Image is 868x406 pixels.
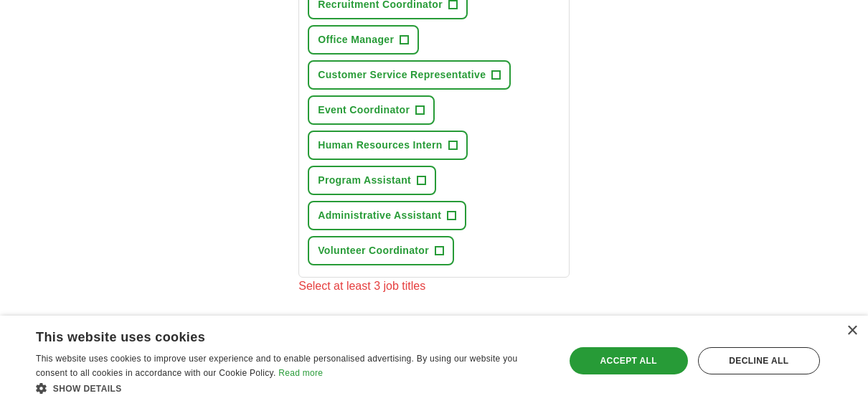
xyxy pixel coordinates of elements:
[36,381,549,395] div: Show details
[318,208,441,223] span: Administrative Assistant
[318,103,410,118] span: Event Coordinator
[278,368,323,378] a: Read more, opens a new window
[53,384,122,394] span: Show details
[36,324,513,346] div: This website uses cookies
[318,138,442,153] span: Human Resources Intern
[308,236,454,265] button: Volunteer Coordinator
[318,173,411,188] span: Program Assistant
[308,25,419,55] button: Office Manager
[318,67,486,82] span: Customer Service Representative
[308,60,511,90] button: Customer Service Representative
[298,278,570,295] div: Select at least 3 job titles
[36,354,517,378] span: This website uses cookies to improve user experience and to enable personalised advertising. By u...
[318,32,394,47] span: Office Manager
[318,243,429,258] span: Volunteer Coordinator
[846,326,857,336] div: Close
[308,201,466,230] button: Administrative Assistant
[570,347,688,374] div: Accept all
[308,95,435,125] button: Event Coordinator
[308,166,436,195] button: Program Assistant
[308,131,467,160] button: Human Resources Intern
[698,347,820,374] div: Decline all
